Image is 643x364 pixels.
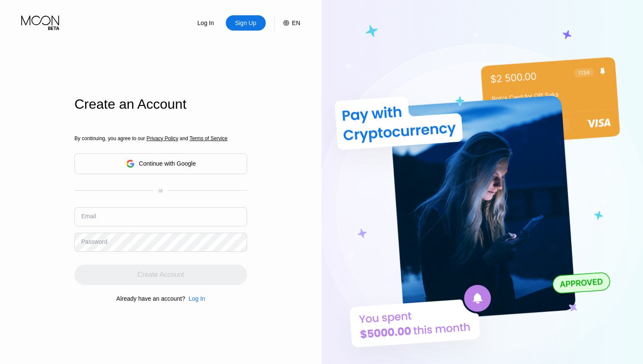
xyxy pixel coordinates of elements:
[190,135,228,141] span: Terms of Service
[178,135,190,141] span: and
[81,238,107,245] div: Password
[274,15,300,31] div: EN
[117,295,185,302] div: Already have an account?
[188,295,205,302] div: Log In
[186,15,226,31] div: Log In
[226,15,266,31] div: Sign Up
[185,295,205,302] div: Log In
[292,20,300,26] div: EN
[74,153,247,174] div: Continue with Google
[139,160,196,167] div: Continue with Google
[81,213,96,220] div: Email
[74,135,247,141] div: By continuing, you agree to our
[74,96,247,112] div: Create an Account
[196,19,215,27] div: Log In
[146,135,178,141] span: Privacy Policy
[159,188,163,194] div: or
[234,19,257,27] div: Sign Up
